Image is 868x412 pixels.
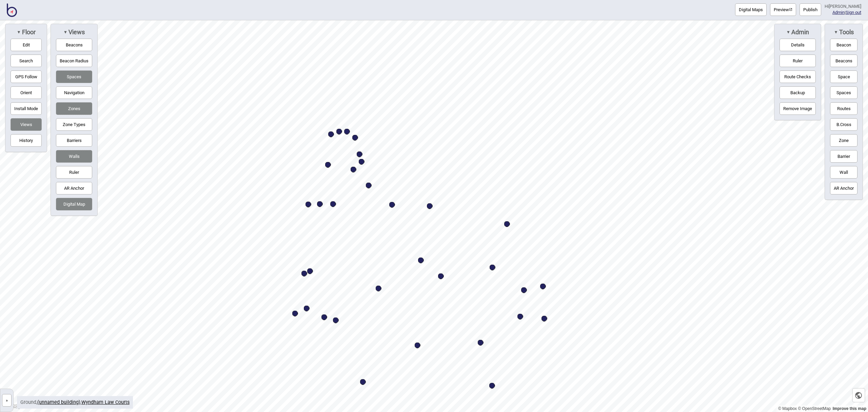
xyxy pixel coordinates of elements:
a: Admin [832,10,845,15]
button: Search [11,55,42,67]
button: Orient [11,86,42,99]
div: Map marker [305,202,311,207]
button: Zones [56,102,92,115]
div: Map marker [307,268,313,274]
img: BindiMaps CMS [7,3,17,17]
div: Map marker [360,379,366,385]
button: Barrier [830,150,857,163]
button: Barriers [56,134,92,147]
button: Routes [830,102,857,115]
div: Map marker [504,221,510,227]
a: Mapbox logo [2,402,32,410]
button: Zone Types [56,118,92,131]
div: Map marker [325,162,331,168]
a: (unnamed building) [37,399,80,405]
button: Beacon [830,39,857,51]
div: Map marker [415,343,420,348]
div: Map marker [517,314,523,320]
a: Wyndham Law Courts [81,399,130,405]
button: Wall [830,166,857,179]
span: | [832,10,846,15]
button: Details [780,39,816,51]
div: Map marker [490,265,495,270]
div: Map marker [301,271,307,276]
button: AR Anchor [56,182,92,194]
span: Tools [838,28,854,36]
div: Map marker [541,316,547,322]
button: History [11,134,42,147]
div: Map marker [427,203,433,209]
button: Navigation [56,86,92,99]
div: Map marker [521,287,527,293]
a: Mapbox [778,406,797,411]
div: Map marker [330,201,336,207]
button: Ruler [780,55,816,67]
div: Map marker [352,135,358,141]
a: Map feedback [833,406,866,411]
a: OpenStreetMap [798,406,831,411]
div: Map marker [540,284,546,289]
div: Map marker [389,202,395,208]
div: Map marker [351,167,356,172]
span: ▼ [786,29,790,35]
div: Map marker [359,159,364,165]
button: Spaces [56,70,92,83]
div: Map marker [321,314,327,320]
div: Map marker [304,306,310,311]
button: Preview [770,3,796,16]
button: GPS Follow [11,70,42,83]
button: B.Cross [830,118,857,131]
span: ▼ [834,29,838,35]
div: Map marker [292,311,298,316]
button: Zone [830,134,857,147]
button: Remove Image [780,102,816,115]
div: Map marker [333,317,339,323]
button: Publish [800,3,821,16]
span: Floor [21,28,36,36]
button: Walls [56,150,92,163]
button: Digital Maps [735,3,767,16]
button: Ruler [56,166,92,179]
span: ▼ [17,29,21,35]
div: Map marker [344,129,350,135]
span: Views [67,28,85,36]
div: Map marker [418,257,424,263]
button: » [2,394,12,407]
button: Edit [11,39,42,51]
button: Digital Map [56,198,92,210]
button: AR Anchor [830,182,857,194]
span: Admin [790,28,809,36]
button: Install Mode [11,102,42,115]
button: Beacons [830,55,857,67]
button: Sign out [846,10,861,15]
div: Map marker [366,183,372,188]
button: Space [830,70,857,83]
button: Beacon Radius [56,55,92,67]
div: Map marker [376,286,381,291]
div: Map marker [317,201,323,207]
div: Map marker [438,273,444,279]
button: Beacons [56,39,92,51]
button: Views [11,118,42,131]
span: ▼ [63,29,67,35]
button: Backup [780,86,816,99]
div: Map marker [478,340,484,346]
button: Route Checks [780,70,816,83]
span: , [37,399,81,405]
div: Map marker [357,151,362,157]
img: preview [789,8,792,11]
div: Map marker [328,131,334,137]
button: Spaces [830,86,857,99]
a: Previewpreview [770,3,796,16]
div: Map marker [336,129,342,135]
a: » [0,396,13,403]
div: Hi [PERSON_NAME] [825,3,861,9]
div: Map marker [489,383,495,389]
